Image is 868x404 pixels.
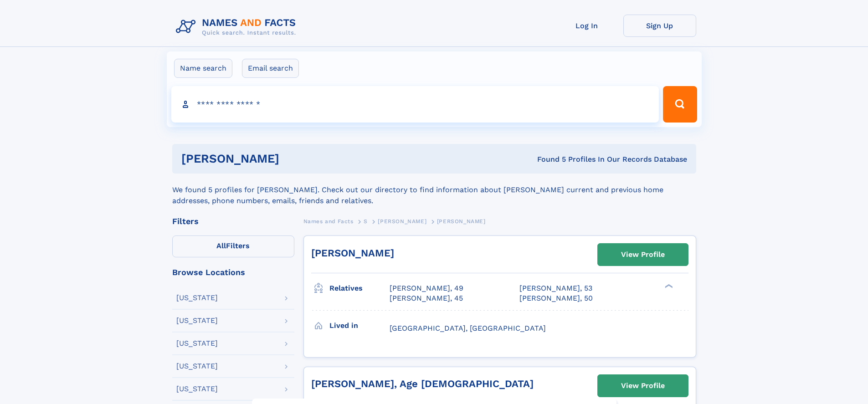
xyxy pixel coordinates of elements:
div: Filters [172,217,294,225]
div: We found 5 profiles for [PERSON_NAME]. Check out our directory to find information about [PERSON_... [172,174,696,206]
label: Email search [242,59,299,78]
a: Names and Facts [303,215,354,227]
div: [US_STATE] [176,294,218,302]
span: [PERSON_NAME] [437,218,486,225]
label: Name search [174,59,232,78]
h3: Relatives [329,281,390,296]
div: ❯ [663,283,673,289]
div: [US_STATE] [176,363,218,370]
a: [PERSON_NAME], 50 [519,293,593,303]
div: Browse Locations [172,268,294,276]
a: [PERSON_NAME], Age [DEMOGRAPHIC_DATA] [311,378,534,389]
button: Search Button [663,86,697,123]
div: [US_STATE] [176,317,218,324]
span: [GEOGRAPHIC_DATA], [GEOGRAPHIC_DATA] [390,324,546,332]
h1: [PERSON_NAME] [181,153,408,164]
a: [PERSON_NAME] [378,215,426,227]
div: View Profile [621,375,665,396]
span: All [216,241,226,250]
a: Log In [550,15,623,37]
h3: Lived in [329,318,390,333]
div: View Profile [621,244,665,265]
div: [US_STATE] [176,340,218,347]
a: [PERSON_NAME], 49 [390,283,463,293]
div: [US_STATE] [176,385,218,393]
div: Found 5 Profiles In Our Records Database [408,154,687,164]
a: [PERSON_NAME] [311,247,394,259]
label: Filters [172,235,294,257]
input: search input [171,86,659,123]
img: Logo Names and Facts [172,15,303,39]
span: [PERSON_NAME] [378,218,426,225]
span: S [364,218,368,225]
a: View Profile [598,244,688,266]
a: View Profile [598,375,688,397]
a: [PERSON_NAME], 53 [519,283,592,293]
a: Sign Up [623,15,696,37]
a: S [364,215,368,227]
a: [PERSON_NAME], 45 [390,293,463,303]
